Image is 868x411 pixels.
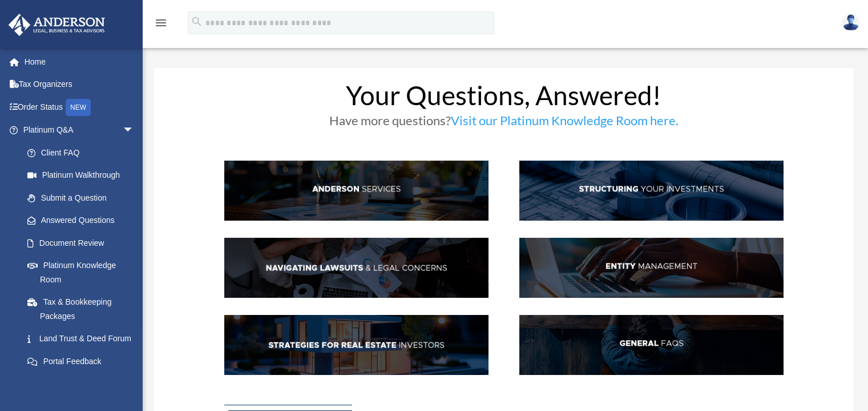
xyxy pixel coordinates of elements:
[224,82,784,114] h1: Your Questions, Answered!
[16,350,151,373] a: Portal Feedback
[16,164,151,187] a: Platinum Walkthrough
[224,161,488,221] img: AndServ_hdr
[123,373,146,396] span: arrow_drop_down
[16,232,151,254] a: Document Review
[224,315,488,375] img: StratsRE_hdr
[842,14,859,31] img: User Pic
[16,209,151,232] a: Answered Questions
[16,328,151,350] a: Land Trust & Deed Forum
[519,161,784,221] img: StructInv_hdr
[451,113,679,134] a: Visit our Platinum Knowledge Room here.
[66,99,91,116] div: NEW
[224,238,488,298] img: NavLaw_hdr
[154,20,168,30] a: menu
[519,238,784,298] img: EntManag_hdr
[154,16,168,30] i: menu
[16,291,151,328] a: Tax & Bookkeeping Packages
[16,141,146,164] a: Client FAQ
[8,73,151,96] a: Tax Organizers
[5,14,108,36] img: Anderson Advisors Platinum Portal
[8,50,151,73] a: Home
[191,15,203,28] i: search
[519,315,784,375] img: GenFAQ_hdr
[16,254,151,291] a: Platinum Knowledge Room
[123,119,146,142] span: arrow_drop_down
[8,95,151,119] a: Order StatusNEW
[8,373,151,396] a: Digital Productsarrow_drop_down
[8,119,151,142] a: Platinum Q&Aarrow_drop_down
[16,186,151,209] a: Submit a Question
[224,114,784,133] h3: Have more questions?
